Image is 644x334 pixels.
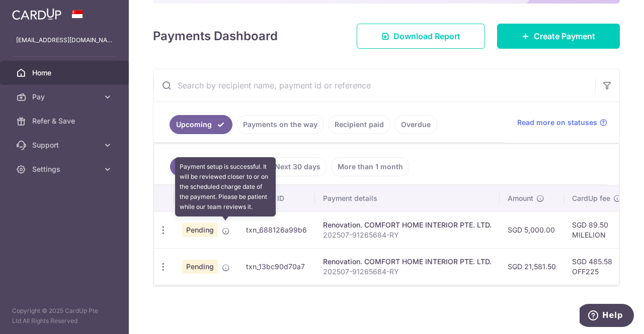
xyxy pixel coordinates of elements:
td: txn_688126a99b6 [238,211,315,248]
span: Amount [508,193,533,203]
th: Payment ID [238,185,315,211]
p: [EMAIL_ADDRESS][DOMAIN_NAME] [16,35,113,45]
a: More than 1 month [331,157,410,176]
a: Create Payment [497,24,620,49]
p: 202507-91265684-RY [323,267,492,277]
div: Renovation. COMFORT HOME INTERIOR PTE. LTD. [323,257,492,267]
a: All [170,157,206,176]
td: SGD 21,581.50 [500,248,564,285]
span: Pay [32,92,99,102]
span: Refer & Save [32,116,99,126]
div: Renovation. COMFORT HOME INTERIOR PTE. LTD. [323,220,492,230]
span: Read more on statuses [517,118,597,128]
a: Payments on the way [236,115,324,134]
span: Support [32,140,99,150]
img: CardUp [12,8,61,20]
td: txn_13bc90d70a7 [238,248,315,285]
td: SGD 89.50 MILELION [564,211,629,248]
input: Search by recipient name, payment id or reference [153,69,595,101]
th: Payment details [315,185,500,211]
a: Upcoming [170,115,232,134]
p: 202507-91265684-RY [323,230,492,240]
span: Create Payment [534,30,595,42]
a: Recipient paid [328,115,390,134]
a: Overdue [394,115,437,134]
span: Home [32,68,99,78]
span: Settings [32,164,99,174]
a: Download Report [357,24,485,49]
span: Pending [182,223,218,237]
td: SGD 5,000.00 [500,211,564,248]
div: Payment setup is successful. It will be reviewed closer to or on the scheduled charge date of the... [175,157,276,216]
h4: Payments Dashboard [153,27,278,45]
span: Pending [182,260,218,274]
iframe: Opens a widget where you can find more information [580,304,634,329]
td: SGD 485.58 OFF225 [564,248,629,285]
a: Read more on statuses [517,118,607,128]
span: Download Report [393,30,460,42]
span: CardUp fee [572,193,610,203]
a: Next 30 days [268,157,327,176]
